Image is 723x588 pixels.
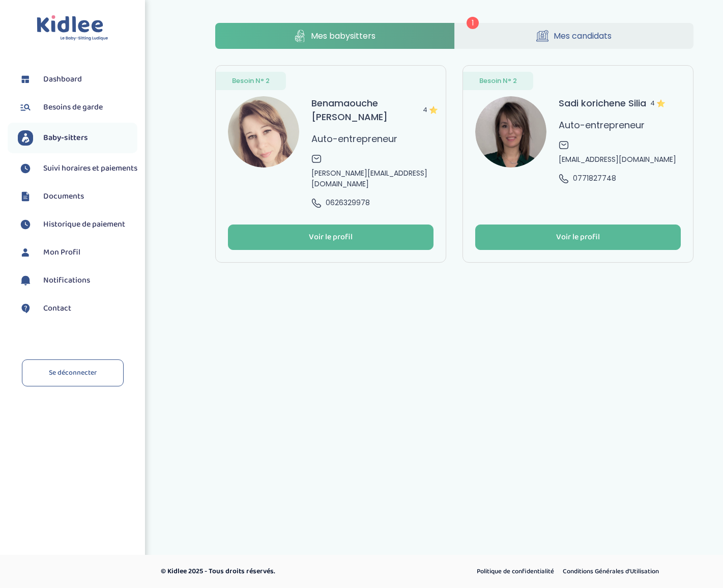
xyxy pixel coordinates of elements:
[479,76,517,86] span: Besoin N° 2
[556,232,600,243] div: Voir le profil
[475,225,681,250] button: Voir le profil
[43,132,88,144] span: Baby-sitters
[18,273,33,288] img: notification.svg
[18,130,33,146] img: babysitters.svg
[215,23,454,49] a: Mes babysitters
[467,17,479,29] span: 1
[559,154,676,165] span: [EMAIL_ADDRESS][DOMAIN_NAME]
[22,359,124,386] a: Se déconnecter
[423,96,433,124] span: 4
[462,65,693,263] a: Besoin N° 2 avatar Sadi korichene Silia4 Auto-entrepreneur [EMAIL_ADDRESS][DOMAIN_NAME] 077182774...
[43,246,80,259] span: Mon Profil
[43,162,137,175] span: Suivi horaires et paiements
[18,72,33,87] img: dashboard.svg
[573,173,616,184] span: 0771827748
[215,65,446,263] a: Besoin N° 2 avatar Benamaouche [PERSON_NAME]4 Auto-entrepreneur [PERSON_NAME][EMAIL_ADDRESS][DOMA...
[43,274,90,287] span: Notifications
[18,189,137,204] a: Documents
[43,73,82,86] span: Dashboard
[37,15,108,41] img: logo.svg
[559,96,665,110] h3: Sadi korichene Silia
[18,245,137,260] a: Mon Profil
[18,161,137,176] a: Suivi horaires et paiements
[161,566,405,577] p: © Kidlee 2025 - Tous droits réservés.
[311,30,375,42] span: Mes babysitters
[311,132,397,146] p: Auto-entrepreneur
[18,100,137,115] a: Besoins de garde
[43,101,103,114] span: Besoins de garde
[18,100,33,115] img: besoin.svg
[18,245,33,260] img: profil.svg
[18,273,137,288] a: Notifications
[326,198,370,208] span: 0626329978
[43,218,125,231] span: Historique de paiement
[559,565,662,578] a: Conditions Générales d’Utilisation
[43,302,71,315] span: Contact
[18,217,33,232] img: suivihoraire.svg
[311,96,433,124] h3: Benamaouche [PERSON_NAME]
[18,301,33,316] img: contact.svg
[559,118,645,132] p: Auto-entrepreneur
[18,72,137,87] a: Dashboard
[18,189,33,204] img: documents.svg
[18,130,137,146] a: Baby-sitters
[473,565,558,578] a: Politique de confidentialité
[18,217,137,232] a: Historique de paiement
[475,96,546,167] img: avatar
[554,30,612,42] span: Mes candidats
[18,161,33,176] img: suivihoraire.svg
[650,96,665,110] span: 4
[455,23,694,49] a: Mes candidats
[232,76,270,86] span: Besoin N° 2
[18,301,137,316] a: Contact
[311,168,433,189] span: [PERSON_NAME][EMAIL_ADDRESS][DOMAIN_NAME]
[228,225,433,250] button: Voir le profil
[309,232,353,243] div: Voir le profil
[43,190,84,203] span: Documents
[228,96,299,167] img: avatar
